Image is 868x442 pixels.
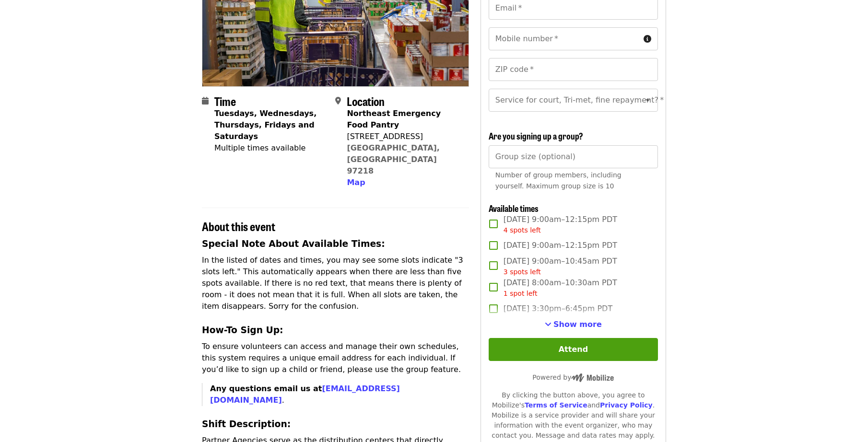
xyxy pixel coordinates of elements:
[553,320,602,329] span: Show more
[600,401,653,409] a: Privacy Policy
[504,240,617,251] span: [DATE] 9:00am–12:15pm PDT
[489,202,539,214] span: Available times
[347,178,365,187] span: Map
[504,226,541,234] span: 4 spots left
[504,256,617,277] span: [DATE] 9:00am–10:45am PDT
[347,131,461,142] div: [STREET_ADDRESS]
[202,218,275,234] span: About this event
[202,255,469,312] p: In the listed of dates and times, you may see some slots indicate "3 slots left." This automatica...
[347,93,385,109] span: Location
[489,58,658,81] input: ZIP code
[335,96,341,105] i: map-marker-alt icon
[641,93,655,107] button: Open
[504,214,617,235] span: [DATE] 9:00am–12:15pm PDT
[210,383,469,406] p: .
[489,145,658,168] input: [object Object]
[489,129,583,142] span: Are you signing up a group?
[210,384,400,405] strong: Any questions email us at
[489,27,640,50] input: Mobile number
[495,171,622,190] span: Number of group members, including yourself. Maximum group size is 10
[214,142,328,154] div: Multiple times available
[644,35,651,44] i: circle-info icon
[202,96,209,105] i: calendar icon
[504,290,538,297] span: 1 spot left
[525,401,587,409] a: Terms of Service
[532,373,614,381] span: Powered by
[202,419,291,429] strong: Shift Description:
[504,303,612,314] span: [DATE] 3:30pm–6:45pm PDT
[214,109,317,141] strong: Tuesdays, Wednesdays, Thursdays, Fridays and Saturdays
[571,373,614,382] img: Powered by Mobilize
[489,338,658,361] button: Attend
[214,93,236,109] span: Time
[504,268,541,276] span: 3 spots left
[545,319,602,330] button: See more timeslots
[347,143,440,175] a: [GEOGRAPHIC_DATA], [GEOGRAPHIC_DATA] 97218
[202,341,469,375] p: To ensure volunteers can access and manage their own schedules, this system requires a unique ema...
[202,239,385,249] strong: Special Note About Available Times:
[504,277,617,299] span: [DATE] 8:00am–10:30am PDT
[347,177,365,188] button: Map
[347,109,441,129] strong: Northeast Emergency Food Pantry
[202,325,283,335] strong: How-To Sign Up:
